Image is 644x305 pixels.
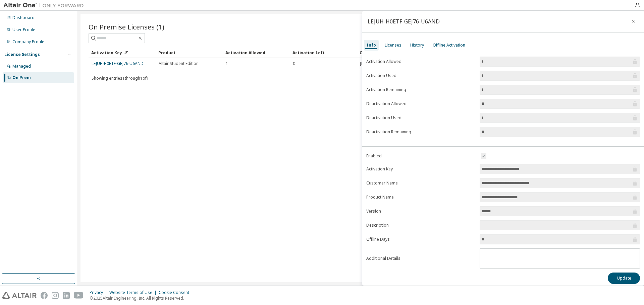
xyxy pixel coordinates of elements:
label: Customer Name [366,180,476,186]
button: Update [608,273,640,284]
div: Company Profile [12,39,44,45]
a: LEJUH-H0ETF-GEJ76-U6AND [92,61,144,66]
label: Description [366,223,476,228]
label: Deactivation Remaining [366,129,476,135]
div: Privacy [90,290,109,295]
label: Activation Remaining [366,87,476,92]
img: Altair One [3,2,87,9]
img: instagram.svg [52,292,59,299]
img: youtube.svg [74,292,84,299]
div: Creation Date [360,47,603,58]
img: altair_logo.svg [2,292,37,299]
div: Cookie Consent [159,290,193,295]
label: Product Name [366,195,476,200]
img: facebook.svg [41,292,48,299]
span: [DATE] 12:40:16 [360,61,390,66]
div: On Prem [12,75,31,80]
p: © 2025 Altair Engineering, Inc. All Rights Reserved. [90,295,193,301]
img: linkedin.svg [63,292,70,299]
div: Activation Key [91,47,153,58]
div: Managed [12,64,31,69]
label: Additional Details [366,256,476,261]
span: 0 [293,61,295,66]
div: Licenses [385,43,401,48]
label: Offline Days [366,237,476,242]
label: Activation Allowed [366,59,476,64]
label: Activation Used [366,73,476,78]
div: Activation Left [292,47,354,58]
div: Dashboard [12,15,35,20]
span: Altair Student Edition [159,61,199,66]
div: License Settings [4,52,40,57]
label: Deactivation Allowed [366,101,476,106]
div: User Profile [12,27,35,32]
div: Activation Allowed [225,47,287,58]
label: Deactivation Used [366,115,476,121]
label: Enabled [366,153,476,159]
span: On Premise Licenses (1) [89,22,164,31]
label: Version [366,209,476,214]
label: Activation Key [366,166,476,172]
span: Showing entries 1 through 1 of 1 [92,75,149,81]
span: 1 [226,61,228,66]
div: Info [367,43,376,48]
div: Website Terms of Use [109,290,159,295]
div: LEJUH-H0ETF-GEJ76-U6AND [368,19,440,24]
div: Offline Activation [433,43,465,48]
div: Product [158,47,220,58]
div: History [410,43,424,48]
